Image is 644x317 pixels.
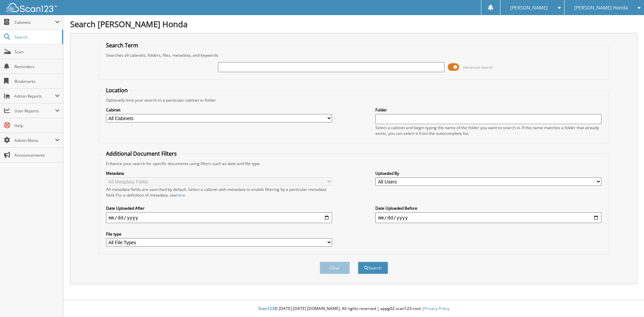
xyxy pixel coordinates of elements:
[103,97,605,103] div: Optionally limit your search to a particular cabinet or folder
[375,125,601,136] div: Select a cabinet and begin typing the name of the folder you want to search in. If the name match...
[103,150,180,157] legend: Additional Document Filters
[14,49,60,55] span: Scan
[14,78,60,84] span: Bookmarks
[14,34,59,40] span: Search
[70,18,637,30] h1: Search [PERSON_NAME] Honda
[358,262,388,274] button: Search
[103,87,131,94] legend: Location
[14,64,60,69] span: Reminders
[176,192,185,198] a: here
[14,93,55,99] span: Admin Reports
[320,262,350,274] button: Clear
[258,306,274,311] span: Scan123
[463,65,493,70] span: Advanced Search
[375,212,601,223] input: end
[574,6,628,10] span: [PERSON_NAME] Honda
[106,231,332,237] label: File type
[106,205,332,211] label: Date Uploaded After
[14,152,60,158] span: Announcements
[106,107,332,113] label: Cabinet
[14,19,55,25] span: Cabinets
[106,187,332,198] div: All metadata fields are searched by default. Select a cabinet with metadata to enable filtering b...
[510,6,548,10] span: [PERSON_NAME]
[103,52,605,58] div: Searches all cabinets, folders, files, metadata, and keywords
[103,161,605,166] div: Enhance your search for specific documents using filters such as date and file type.
[375,170,601,176] label: Uploaded By
[106,212,332,223] input: start
[63,301,644,317] div: © [DATE]-[DATE] [DOMAIN_NAME]. All rights reserved | appg02-scan123-com |
[14,123,60,128] span: Help
[106,170,332,176] label: Metadata
[14,138,55,143] span: Admin Menu
[7,3,57,12] img: scan123-logo-white.svg
[610,285,644,317] iframe: Chat Widget
[375,107,601,113] label: Folder
[103,42,142,49] legend: Search Term
[424,306,449,311] a: Privacy Policy
[14,108,55,114] span: User Reports
[375,205,601,211] label: Date Uploaded Before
